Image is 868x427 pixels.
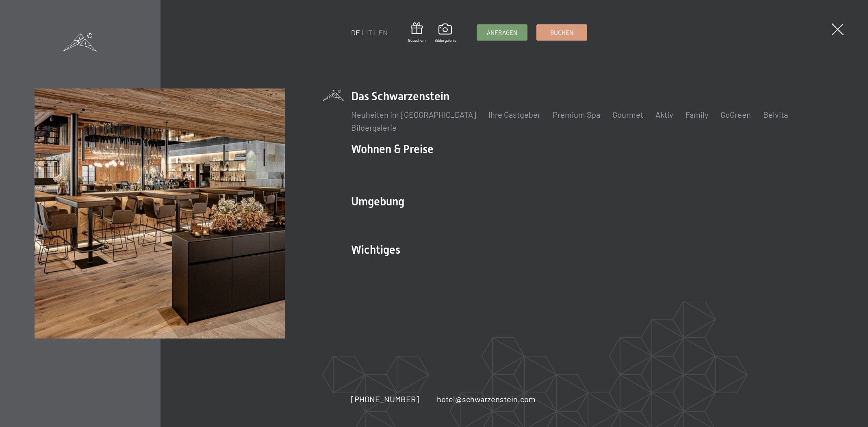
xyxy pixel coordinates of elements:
[408,37,425,43] span: Gutschein
[434,24,456,43] a: Bildergalerie
[437,393,536,405] a: hotel@schwarzenstein.com
[763,110,788,119] a: Belvita
[351,123,397,132] a: Bildergalerie
[488,110,540,119] a: Ihre Gastgeber
[351,393,419,405] a: [PHONE_NUMBER]
[408,22,425,43] a: Gutschein
[550,28,573,37] span: Buchen
[612,110,643,119] a: Gourmet
[351,394,419,404] span: [PHONE_NUMBER]
[366,28,372,37] a: IT
[686,110,708,119] a: Family
[477,25,527,40] a: Anfragen
[487,28,517,37] span: Anfragen
[35,88,284,338] img: Wellnesshotel Südtirol SCHWARZENSTEIN - Wellnessurlaub in den Alpen, Wandern und Wellness
[655,110,673,119] a: Aktiv
[378,28,388,37] a: EN
[720,110,751,119] a: GoGreen
[537,25,587,40] a: Buchen
[553,110,600,119] a: Premium Spa
[351,28,360,37] a: DE
[351,110,476,119] a: Neuheiten im [GEOGRAPHIC_DATA]
[434,37,456,43] span: Bildergalerie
